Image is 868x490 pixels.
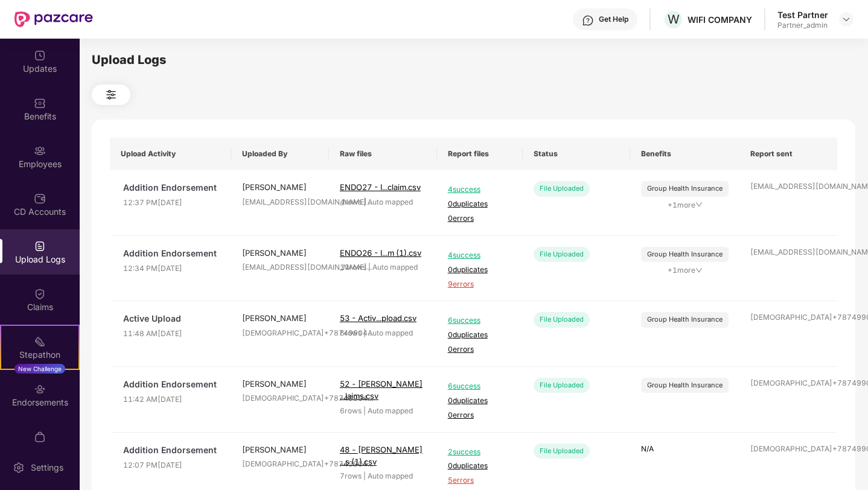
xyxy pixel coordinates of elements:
div: [EMAIL_ADDRESS][DOMAIN_NAME] [750,181,826,192]
span: 2 success [448,447,512,458]
span: | [368,262,371,272]
div: [DEMOGRAPHIC_DATA]+78749904 [242,459,318,470]
span: Auto mapped [368,197,413,206]
img: svg+xml;base64,PHN2ZyBpZD0iRHJvcGRvd24tMzJ4MzIiIHhtbG5zPSJodHRwOi8vd3d3LnczLm9yZy8yMDAwL3N2ZyIgd2... [841,14,851,24]
span: | [363,471,366,480]
img: svg+xml;base64,PHN2ZyBpZD0iRW1wbG95ZWVzIiB4bWxucz0iaHR0cDovL3d3dy53My5vcmcvMjAwMC9zdmciIHdpZHRoPS... [34,145,46,157]
div: [EMAIL_ADDRESS][DOMAIN_NAME] [242,262,318,273]
span: ENDO27 - I...claim.csv [340,182,421,192]
span: 9 errors [448,279,512,290]
img: svg+xml;base64,PHN2ZyB4bWxucz0iaHR0cDovL3d3dy53My5vcmcvMjAwMC9zdmciIHdpZHRoPSIyNCIgaGVpZ2h0PSIyNC... [104,87,118,102]
div: File Uploaded [534,181,590,196]
div: Get Help [599,14,628,24]
span: Auto mapped [368,406,413,415]
span: 53 - Activ...pload.csv [340,313,416,323]
div: Group Health Insurance [647,183,723,194]
img: svg+xml;base64,PHN2ZyBpZD0iQmVuZWZpdHMiIHhtbG5zPSJodHRwOi8vd3d3LnczLm9yZy8yMDAwL3N2ZyIgd2lkdGg9Ij... [34,97,46,109]
span: 0 duplicates [448,264,512,276]
div: [DEMOGRAPHIC_DATA]+78749904 [242,328,318,339]
span: Active Upload [123,312,220,325]
span: | [363,406,366,415]
div: Group Health Insurance [647,380,723,390]
div: [DEMOGRAPHIC_DATA]+78749904 [750,312,826,323]
div: [DEMOGRAPHIC_DATA]+78749904 [242,393,318,404]
span: 4 success [448,250,512,261]
span: Addition Endorsement [123,181,220,194]
th: Report files [437,138,523,170]
p: N/A [641,444,729,455]
img: svg+xml;base64,PHN2ZyB4bWxucz0iaHR0cDovL3d3dy53My5vcmcvMjAwMC9zdmciIHdpZHRoPSIyMSIgaGVpZ2h0PSIyMC... [34,336,46,348]
span: + 1 more [641,265,729,276]
div: Partner_admin [777,21,828,30]
th: Status [523,138,630,170]
span: 11:42 AM[DATE] [123,394,220,406]
span: 0 duplicates [448,329,512,341]
div: [PERSON_NAME] [242,312,318,324]
div: [PERSON_NAME] [242,181,318,193]
img: svg+xml;base64,PHN2ZyBpZD0iTXlfT3JkZXJzIiBkYXRhLW5hbWU9Ik15IE9yZGVycyIgeG1sbnM9Imh0dHA6Ly93d3cudz... [34,431,46,443]
img: svg+xml;base64,PHN2ZyBpZD0iQ2xhaW0iIHhtbG5zPSJodHRwOi8vd3d3LnczLm9yZy8yMDAwL3N2ZyIgd2lkdGg9IjIwIi... [34,288,46,300]
img: svg+xml;base64,PHN2ZyBpZD0iU2V0dGluZy0yMHgyMCIgeG1sbnM9Imh0dHA6Ly93d3cudzMub3JnLzIwMDAvc3ZnIiB3aW... [13,462,25,474]
div: [PERSON_NAME] [242,444,318,456]
img: New Pazcare Logo [14,11,93,27]
div: Settings [27,462,67,474]
div: [DEMOGRAPHIC_DATA]+78749904 [750,378,826,389]
span: 0 duplicates [448,395,512,407]
img: svg+xml;base64,PHN2ZyBpZD0iQ0RfQWNjb3VudHMiIGRhdGEtbmFtZT0iQ0QgQWNjb3VudHMiIHhtbG5zPSJodHRwOi8vd3... [34,192,46,205]
span: 6 success [448,381,512,392]
th: Report sent [739,138,837,170]
img: svg+xml;base64,PHN2ZyBpZD0iVXBsb2FkX0xvZ3MiIGRhdGEtbmFtZT0iVXBsb2FkIExvZ3MiIHhtbG5zPSJodHRwOi8vd3... [34,240,46,252]
span: | [363,328,366,337]
span: Auto mapped [372,262,418,272]
span: Auto mapped [368,328,413,337]
span: 0 errors [448,344,512,355]
span: 6 rows [340,406,362,415]
span: 6 success [448,315,512,326]
span: | [363,197,366,206]
span: Auto mapped [368,471,413,480]
th: Upload Activity [110,138,231,170]
div: WIFI COMPANY [688,14,752,25]
span: Addition Endorsement [123,247,220,260]
span: 4 success [448,184,512,196]
span: 0 errors [448,410,512,421]
div: File Uploaded [534,378,590,393]
div: Group Health Insurance [647,249,723,259]
div: Upload Logs [92,51,855,69]
th: Raw files [329,138,437,170]
div: File Uploaded [534,312,590,327]
span: + 1 more [641,200,729,211]
span: down [695,201,703,208]
img: svg+xml;base64,PHN2ZyBpZD0iVXBkYXRlZCIgeG1sbnM9Imh0dHA6Ly93d3cudzMub3JnLzIwMDAvc3ZnIiB3aWR0aD0iMj... [34,49,46,62]
span: 7 rows [340,471,362,480]
span: 6 rows [340,328,362,337]
span: 0 duplicates [448,199,512,210]
span: 48 - [PERSON_NAME] ...s (1).csv [340,445,423,466]
th: Benefits [630,138,739,170]
span: 12:37 PM[DATE] [123,197,220,209]
span: W [668,12,680,27]
img: svg+xml;base64,PHN2ZyBpZD0iRW5kb3JzZW1lbnRzIiB4bWxucz0iaHR0cDovL3d3dy53My5vcmcvMjAwMC9zdmciIHdpZH... [34,383,46,395]
span: Addition Endorsement [123,444,220,457]
span: 0 duplicates [448,460,512,472]
span: 12:07 PM[DATE] [123,460,220,471]
img: svg+xml;base64,PHN2ZyBpZD0iSGVscC0zMngzMiIgeG1sbnM9Imh0dHA6Ly93d3cudzMub3JnLzIwMDAvc3ZnIiB3aWR0aD... [582,14,594,27]
span: 52 - [PERSON_NAME] ...laims.csv [340,379,423,401]
div: Test Partner [777,9,828,21]
span: 0 errors [448,213,512,224]
div: File Uploaded [534,247,590,262]
span: down [695,267,703,274]
span: ENDO26 - I...m (1).csv [340,248,421,258]
span: 11:48 AM[DATE] [123,328,220,340]
div: [PERSON_NAME] [242,378,318,390]
div: Group Health Insurance [647,314,723,325]
span: 4 rows [340,197,362,206]
th: Uploaded By [231,138,329,170]
span: 13 rows [340,262,366,272]
div: [PERSON_NAME] [242,247,318,259]
div: [EMAIL_ADDRESS][DOMAIN_NAME] [242,197,318,208]
span: 5 errors [448,475,512,486]
div: Stepathon [1,349,78,361]
div: File Uploaded [534,444,590,459]
span: 12:34 PM[DATE] [123,263,220,275]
